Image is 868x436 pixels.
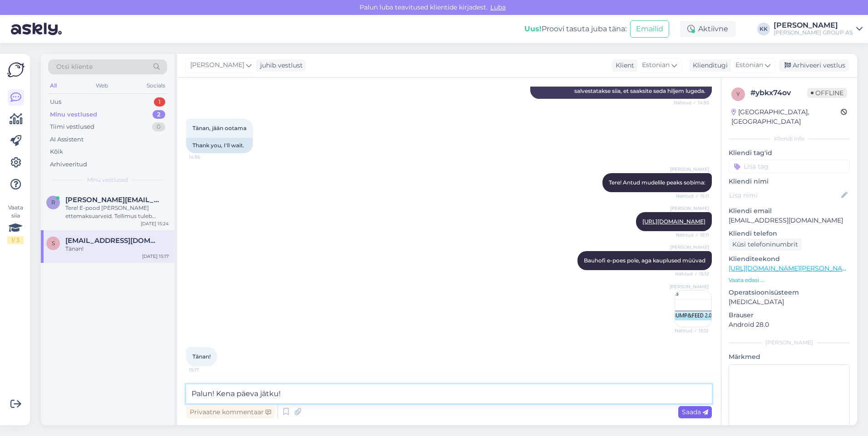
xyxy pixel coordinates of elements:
span: Offline [807,88,847,98]
span: Saada [682,408,708,416]
div: # ybkx74ov [750,87,807,98]
div: juhib vestlust [256,61,303,70]
div: Tere! E-pood [PERSON_NAME] ettemaksuarveid. Tellimus tuleb vormistada veebis. [65,204,169,220]
div: KK [757,23,770,35]
div: Proovi tasuta juba täna: [524,24,626,34]
div: Klient [612,61,634,70]
p: [EMAIL_ADDRESS][DOMAIN_NAME] [729,216,850,225]
span: Nähtud ✓ 15:12 [675,327,709,334]
span: Nähtud ✓ 15:11 [675,193,709,199]
p: [MEDICAL_DATA] [729,297,850,307]
span: rainer.sinikas@gmail.com [65,196,160,204]
div: Socials [145,80,167,92]
div: Kliendi info [729,135,850,143]
div: 1 [154,97,165,107]
input: Lisa tag [729,160,850,173]
a: [PERSON_NAME][PERSON_NAME] GROUP AS [774,22,863,36]
p: Klienditeekond [729,254,850,264]
span: [PERSON_NAME] [190,60,244,70]
input: Lisa nimi [729,190,839,200]
span: Nähtud ✓ 14:55 [674,99,709,106]
div: Klienditugi [689,61,728,70]
p: Vaata edasi ... [729,276,850,284]
div: [DATE] 15:17 [142,253,169,260]
textarea: Palun! Kena päeva jätku! [186,384,712,403]
div: [PERSON_NAME] [729,339,850,347]
div: Küsi telefoninumbrit [729,238,802,251]
p: Operatsioonisüsteem [729,288,850,297]
div: [DATE] 15:24 [141,220,169,227]
div: Aktiivne [680,21,735,37]
span: Nähtud ✓ 15:12 [675,271,709,277]
span: Bauhofi e-poes pole, aga kauplused müüvad [584,257,705,264]
p: Brauser [729,310,850,320]
span: y [736,91,740,97]
div: 2 [153,110,165,119]
div: Arhiveeritud [50,160,87,169]
div: Arhiveeri vestlus [779,59,849,72]
span: Otsi kliente [56,62,93,72]
div: Tänan! [65,245,169,253]
span: [PERSON_NAME] [670,166,709,173]
div: [GEOGRAPHIC_DATA], [GEOGRAPHIC_DATA] [731,107,841,126]
p: Kliendi tag'id [729,148,850,158]
span: 14:56 [189,154,223,160]
div: [PERSON_NAME] [774,22,853,29]
div: Kõik [50,147,63,156]
span: Estonian [642,60,670,70]
p: Android 28.0 [729,320,850,329]
div: Uus [50,97,61,107]
p: Märkmed [729,352,850,362]
div: 0 [152,122,165,131]
span: s [52,240,55,247]
div: All [48,80,59,92]
p: Kliendi telefon [729,229,850,238]
div: 1 / 3 [7,236,24,244]
span: Minu vestlused [87,176,128,184]
b: Uus! [524,24,542,33]
a: [URL][DOMAIN_NAME][PERSON_NAME] [729,264,854,272]
div: Privaatne kommentaar [186,406,275,418]
span: [PERSON_NAME] [670,244,709,251]
div: Vaata siia [7,203,24,244]
span: r [51,199,55,206]
a: [URL][DOMAIN_NAME] [642,218,705,225]
button: Emailid [630,20,669,38]
span: sirje.maripuu@gmail.com [65,237,160,245]
img: Attachment [675,291,711,327]
span: Tänan! [192,353,211,360]
div: Thank you, I'll wait. [186,138,253,153]
div: [PERSON_NAME] GROUP AS [774,29,853,36]
div: Web [94,80,110,92]
p: Kliendi nimi [729,177,850,186]
span: [PERSON_NAME] [670,283,709,290]
span: Tänan, jään ootama [192,125,247,131]
div: Minu vestlused [50,110,97,119]
div: Tiimi vestlused [50,122,94,131]
span: Nähtud ✓ 15:11 [675,232,709,238]
span: Tere! Antud mudelile peaks sobima: [609,179,705,186]
span: 15:17 [189,367,223,373]
span: Luba [488,3,508,11]
img: Askly Logo [7,61,25,78]
div: AI Assistent [50,135,84,144]
span: [PERSON_NAME] [670,205,709,212]
span: Estonian [735,60,763,70]
p: Kliendi email [729,206,850,216]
